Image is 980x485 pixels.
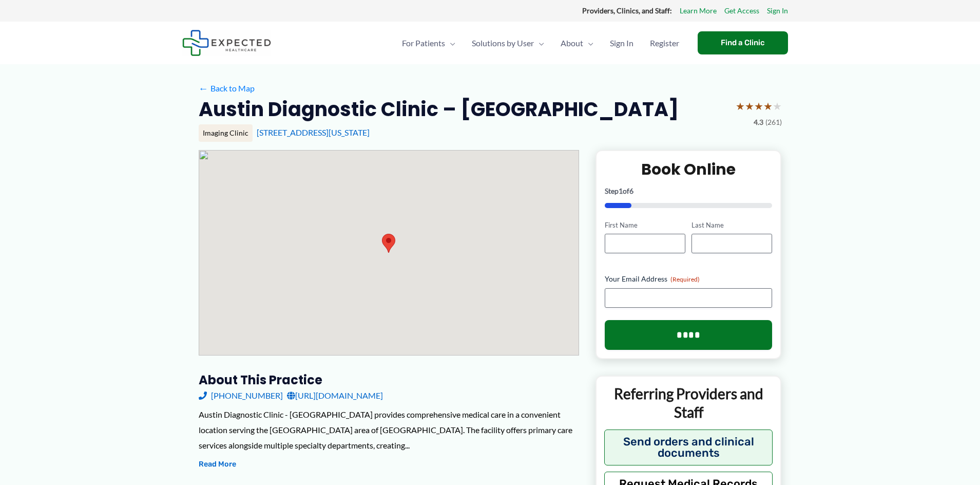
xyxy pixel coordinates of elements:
[583,25,593,61] span: Menu Toggle
[724,4,759,17] a: Get Access
[629,186,633,195] span: 6
[698,31,788,54] a: Find a Clinic
[199,97,679,122] h2: Austin Diagnostic Clinic – [GEOGRAPHIC_DATA]
[287,388,383,403] a: [URL][DOMAIN_NAME]
[199,83,208,93] span: ←
[605,159,773,179] h2: Book Online
[199,407,579,453] div: Austin Diagnostic Clinic - [GEOGRAPHIC_DATA] provides comprehensive medical care in a convenient ...
[534,25,544,61] span: Menu Toggle
[754,97,763,116] span: ★
[582,6,672,15] strong: Providers, Clinics, and Staff:
[445,25,455,61] span: Menu Toggle
[691,220,772,230] label: Last Name
[605,274,773,284] label: Your Email Address
[745,97,754,116] span: ★
[199,458,236,471] button: Read More
[763,97,773,116] span: ★
[402,25,445,61] span: For Patients
[394,25,687,61] nav: Primary Site Navigation
[561,25,583,61] span: About
[199,388,283,403] a: [PHONE_NUMBER]
[650,25,679,61] span: Register
[680,4,717,17] a: Learn More
[199,81,255,96] a: ←Back to Map
[394,25,464,61] a: For PatientsMenu Toggle
[619,186,623,195] span: 1
[257,127,370,137] a: [STREET_ADDRESS][US_STATE]
[182,30,271,56] img: Expected Healthcare Logo - side, dark font, small
[605,188,773,195] p: Step of
[199,124,253,142] div: Imaging Clinic
[736,97,745,116] span: ★
[602,25,642,61] a: Sign In
[765,116,782,129] span: (261)
[464,25,552,61] a: Solutions by UserMenu Toggle
[552,25,602,61] a: AboutMenu Toggle
[642,25,687,61] a: Register
[199,372,579,388] h3: About this practice
[670,275,700,283] span: (Required)
[604,384,773,422] p: Referring Providers and Staff
[773,97,782,116] span: ★
[767,4,788,17] a: Sign In
[472,25,534,61] span: Solutions by User
[610,25,633,61] span: Sign In
[605,220,685,230] label: First Name
[754,116,763,129] span: 4.3
[604,430,773,465] button: Send orders and clinical documents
